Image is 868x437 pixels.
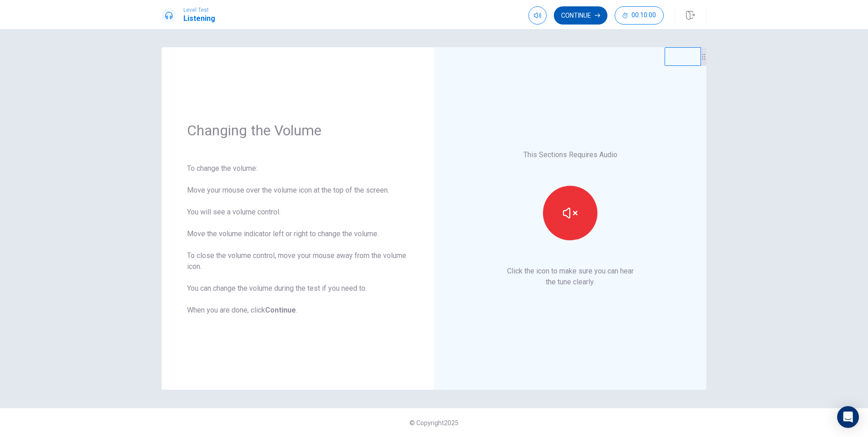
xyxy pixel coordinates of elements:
p: Click the icon to make sure you can hear the tune clearly. [507,266,634,288]
button: Continue [554,6,607,25]
span: Level Test [183,7,215,13]
p: This Sections Requires Audio [523,149,617,160]
h1: Listening [183,13,215,24]
span: 00:10:00 [631,12,656,19]
div: To change the volume: Move your mouse over the volume icon at the top of the screen. You will see... [187,163,409,316]
button: 00:10:00 [615,6,664,25]
h1: Changing the Volume [187,121,409,139]
span: © Copyright 2025 [409,419,459,427]
div: Open Intercom Messenger [837,406,859,428]
b: Continue [265,306,296,314]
